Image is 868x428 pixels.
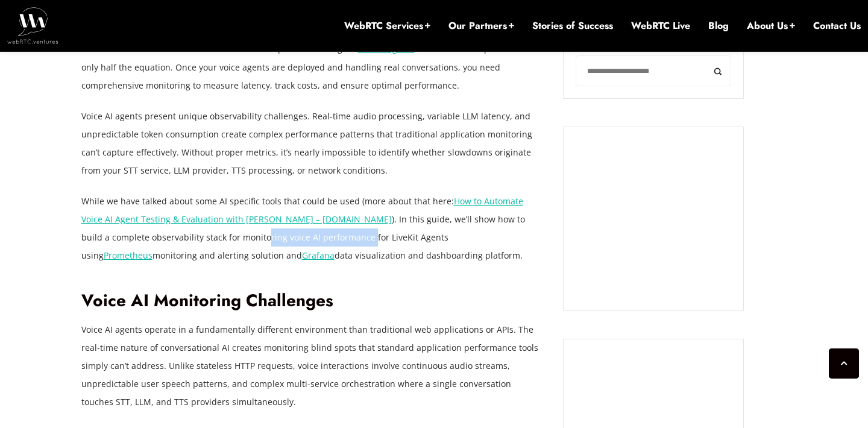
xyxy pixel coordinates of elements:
a: Contact Us [813,19,861,33]
p: Voice AI agents present unique observability challenges. Real-time audio processing, variable LLM... [81,107,546,180]
a: Prometheus [104,250,153,261]
h2: Voice AI Monitoring Challenges [81,291,546,312]
a: WebRTC Live [631,19,690,33]
a: About Us [747,19,795,33]
button: Search [704,55,731,86]
p: Voice AI agents operate in a fundamentally different environment than traditional web application... [81,321,546,411]
a: Our Partners [448,19,514,33]
a: Stories of Success [532,19,613,33]
a: WebRTC Services [344,19,430,33]
iframe: Embedded CTA [576,139,731,298]
a: Grafana [302,250,335,261]
img: WebRTC.ventures [7,7,58,43]
a: Blog [708,19,729,33]
p: In a previous post, , we showed how to reduce response times and create more natural conversation... [81,22,546,94]
p: While we have talked about some AI specific tools that could be used (more about that here: ). In... [81,192,546,265]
